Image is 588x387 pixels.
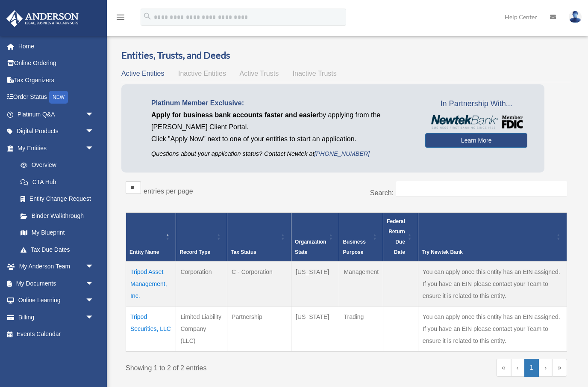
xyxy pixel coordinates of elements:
[6,123,107,140] a: Digital Productsarrow_drop_down
[370,189,394,196] label: Search:
[49,91,68,104] div: NEW
[151,149,412,159] p: Questions about your application status? Contact Newtek at
[291,307,339,352] td: [US_STATE]
[6,55,107,72] a: Online Ordering
[85,275,103,292] span: arrow_drop_down
[425,133,527,148] a: Learn More
[6,71,107,89] a: Tax Organizers
[4,10,81,27] img: Anderson Advisors Platinum Portal
[12,224,103,241] a: My Blueprint
[418,307,567,352] td: You can apply once this entity has an EIN assigned. If you have an EIN please contact your Team t...
[524,359,539,377] a: 1
[293,70,337,77] span: Inactive Trusts
[429,115,523,129] img: NewtekBankLogoSM.png
[569,11,582,23] img: User Pic
[144,188,193,195] label: entries per page
[121,49,571,62] h3: Entities, Trusts, and Deeds
[6,258,107,275] a: My Anderson Teamarrow_drop_down
[425,97,527,111] span: In Partnership With...
[151,109,412,133] p: by applying from the [PERSON_NAME] Client Portal.
[6,106,107,123] a: Platinum Q&Aarrow_drop_down
[418,261,567,307] td: You can apply once this entity has an EIN assigned. If you have an EIN please contact your Team t...
[12,173,103,191] a: CTA Hub
[6,326,107,343] a: Events Calendar
[151,97,412,109] p: Platinum Member Exclusive:
[511,359,524,377] a: Previous
[418,213,567,262] th: Try Newtek Bank : Activate to sort
[227,261,291,307] td: C - Corporation
[126,213,176,262] th: Entity Name: Activate to invert sorting
[295,239,326,255] span: Organization State
[422,247,554,257] div: Try Newtek Bank
[240,70,279,77] span: Active Trusts
[12,157,98,174] a: Overview
[129,249,159,255] span: Entity Name
[552,359,567,377] a: Last
[227,307,291,352] td: Partnership
[126,307,176,352] td: Tripod Securities, LLC
[179,249,210,255] span: Record Type
[176,261,227,307] td: Corporation
[387,218,405,255] span: Federal Return Due Date
[343,239,365,255] span: Business Purpose
[496,359,511,377] a: First
[315,150,370,157] a: [PHONE_NUMBER]
[383,213,418,262] th: Federal Return Due Date: Activate to sort
[151,133,412,145] p: Click "Apply Now" next to one of your entities to start an application.
[85,292,103,310] span: arrow_drop_down
[121,70,164,77] span: Active Entities
[126,261,176,307] td: Tripod Asset Management, Inc.
[126,359,340,374] div: Showing 1 to 2 of 2 entries
[85,309,103,326] span: arrow_drop_down
[12,191,103,208] a: Entity Change Request
[291,213,339,262] th: Organization State: Activate to sort
[227,213,291,262] th: Tax Status: Activate to sort
[178,70,226,77] span: Inactive Entities
[176,213,227,262] th: Record Type: Activate to sort
[6,292,107,309] a: Online Learningarrow_drop_down
[143,12,152,21] i: search
[339,261,383,307] td: Management
[339,307,383,352] td: Trading
[539,359,552,377] a: Next
[151,111,319,119] span: Apply for business bank accounts faster and easier
[115,15,126,22] a: menu
[6,38,107,55] a: Home
[6,140,103,157] a: My Entitiesarrow_drop_down
[6,275,107,292] a: My Documentsarrow_drop_down
[85,258,103,276] span: arrow_drop_down
[291,261,339,307] td: [US_STATE]
[115,12,126,22] i: menu
[12,241,103,258] a: Tax Due Dates
[6,309,107,326] a: Billingarrow_drop_down
[12,207,103,224] a: Binder Walkthrough
[6,89,107,106] a: Order StatusNEW
[231,249,256,255] span: Tax Status
[339,213,383,262] th: Business Purpose: Activate to sort
[176,307,227,352] td: Limited Liability Company (LLC)
[85,123,103,140] span: arrow_drop_down
[85,140,103,157] span: arrow_drop_down
[85,106,103,123] span: arrow_drop_down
